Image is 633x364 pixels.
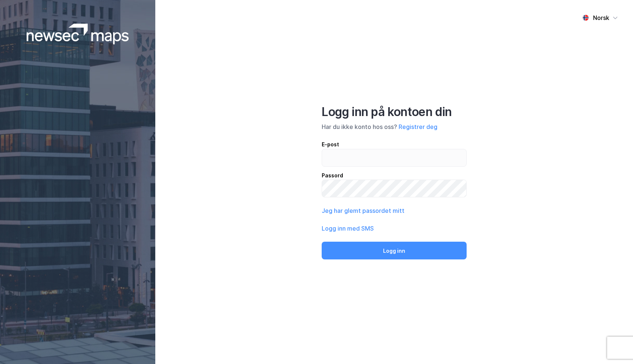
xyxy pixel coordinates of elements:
button: Logg inn [322,242,467,259]
img: logoWhite.bf58a803f64e89776f2b079ca2356427.svg [27,24,129,44]
div: Passord [322,171,467,180]
div: Logg inn på kontoen din [322,105,467,119]
div: E-post [322,140,467,149]
button: Logg inn med SMS [322,224,374,233]
button: Jeg har glemt passordet mitt [322,206,404,215]
div: Har du ikke konto hos oss? [322,122,467,131]
div: Norsk [593,13,609,22]
button: Registrer deg [399,122,437,131]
